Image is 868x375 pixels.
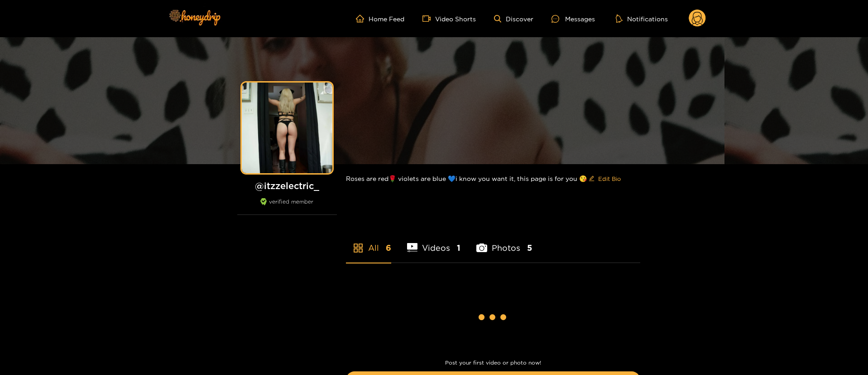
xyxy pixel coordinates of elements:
[457,242,460,253] span: 1
[613,14,671,23] button: Notifications
[346,222,391,263] li: All
[407,222,461,263] li: Videos
[476,222,532,263] li: Photos
[422,15,476,23] a: Video Shorts
[386,242,391,253] span: 6
[353,243,364,253] span: appstore
[346,360,640,366] p: Post your first video or photo now!
[356,15,404,23] a: Home Feed
[527,242,532,253] span: 5
[356,15,369,23] span: home
[494,15,533,23] a: Discover
[237,180,337,191] h1: @ itzzelectric_
[551,14,595,24] div: Messages
[587,171,623,186] button: editEdit Bio
[422,15,435,23] span: video-camera
[589,175,595,182] span: edit
[598,174,621,183] span: Edit Bio
[237,198,337,215] div: verified member
[346,164,640,193] div: Roses are red🌹 violets are blue 💙i know you want it, this page is for you 😘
